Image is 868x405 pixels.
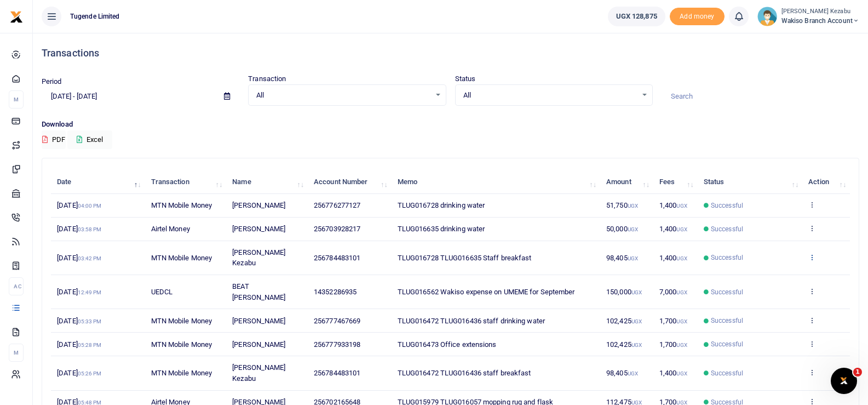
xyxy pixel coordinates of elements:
[78,226,102,232] small: 03:58 PM
[232,363,285,383] span: [PERSON_NAME] Kezabu
[57,317,101,325] span: [DATE]
[711,287,743,297] span: Successful
[314,288,357,296] span: 14352286935
[606,254,638,262] span: 98,405
[314,254,360,262] span: 256784483101
[314,369,360,377] span: 256784483101
[232,282,285,301] span: BEAT [PERSON_NAME]
[698,170,802,194] th: Status: activate to sort column ascending
[455,73,476,84] label: Status
[151,340,212,349] span: MTN Mobile Money
[248,73,286,84] label: Transaction
[659,340,687,349] span: 1,700
[757,7,777,26] img: profile-user
[628,370,638,377] small: UGX
[232,317,285,325] span: [PERSON_NAME]
[606,340,642,349] span: 102,425
[314,201,360,209] span: 256776277127
[314,317,360,325] span: 256777467669
[659,317,687,325] span: 1,700
[66,12,124,21] span: Tugende Limited
[398,225,485,233] span: TLUG016635 drinking water
[9,90,24,109] li: M
[711,201,743,210] span: Successful
[57,340,101,349] span: [DATE]
[616,11,657,22] span: UGX 128,875
[659,254,687,262] span: 1,400
[78,370,102,377] small: 05:26 PM
[232,248,285,267] span: [PERSON_NAME] Kezabu
[10,12,23,20] a: logo-small logo-large logo-large
[398,369,531,377] span: TLUG016472 TLUG016436 staff breakfast
[232,340,285,349] span: [PERSON_NAME]
[676,289,687,295] small: UGX
[256,90,430,101] span: All
[711,224,743,234] span: Successful
[631,289,642,295] small: UGX
[9,344,24,362] li: M
[628,203,638,209] small: UGX
[57,254,101,262] span: [DATE]
[711,316,743,326] span: Successful
[314,225,360,233] span: 256703928217
[659,225,687,233] span: 1,400
[676,255,687,261] small: UGX
[676,342,687,348] small: UGX
[628,255,638,261] small: UGX
[232,225,285,233] span: [PERSON_NAME]
[670,8,725,26] span: Add money
[51,170,145,194] th: Date: activate to sort column descending
[653,170,698,194] th: Fees: activate to sort column ascending
[9,277,24,295] li: Ac
[398,340,497,349] span: TLUG016473 Office extensions
[308,170,392,194] th: Account Number: activate to sort column ascending
[67,130,112,149] button: Excel
[78,255,102,261] small: 03:42 PM
[78,318,102,324] small: 05:33 PM
[42,130,66,149] button: PDF
[42,47,859,59] h4: Transactions
[151,288,173,296] span: UEDCL
[42,119,859,130] p: Download
[676,203,687,209] small: UGX
[676,370,687,377] small: UGX
[628,226,638,232] small: UGX
[606,201,638,209] span: 51,750
[606,225,638,233] span: 50,000
[57,201,101,209] span: [DATE]
[226,170,308,194] th: Name: activate to sort column ascending
[42,87,215,106] input: select period
[781,16,859,26] span: Wakiso branch account
[711,368,743,378] span: Successful
[606,288,642,296] span: 150,000
[802,170,850,194] th: Action: activate to sort column ascending
[662,87,859,106] input: Search
[151,225,190,233] span: Airtel Money
[78,289,102,295] small: 12:49 PM
[757,7,859,26] a: profile-user [PERSON_NAME] Kezabu Wakiso branch account
[398,254,532,262] span: TLUG016728 TLUG016635 Staff breakfast
[392,170,600,194] th: Memo: activate to sort column ascending
[853,368,862,377] span: 1
[670,8,725,26] li: Toup your wallet
[398,317,545,325] span: TLUG016472 TLUG016436 staff drinking water
[659,369,687,377] span: 1,400
[314,340,360,349] span: 256777933198
[631,318,642,324] small: UGX
[57,225,101,233] span: [DATE]
[600,170,653,194] th: Amount: activate to sort column ascending
[57,288,101,296] span: [DATE]
[57,369,101,377] span: [DATE]
[463,90,637,101] span: All
[631,342,642,348] small: UGX
[78,203,102,209] small: 04:00 PM
[606,369,638,377] span: 98,405
[659,288,687,296] span: 7,000
[78,342,102,348] small: 05:28 PM
[659,201,687,209] span: 1,400
[781,7,859,16] small: [PERSON_NAME] Kezabu
[42,76,62,87] label: Period
[603,7,670,26] li: Wallet ballance
[151,317,212,325] span: MTN Mobile Money
[398,201,485,209] span: TLUG016728 drinking water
